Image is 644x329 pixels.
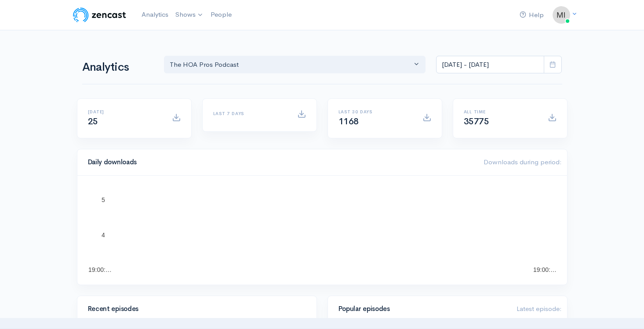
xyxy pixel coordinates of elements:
[88,266,112,273] text: 19:00:…
[338,305,506,313] h4: Popular episodes
[164,56,426,74] button: The HOA Pros Podcast
[138,5,172,24] a: Analytics
[102,196,105,203] text: 5
[72,6,127,24] img: ZenCast Logo
[436,56,544,74] input: analytics date range selector
[338,116,359,127] span: 1168
[484,158,562,166] span: Downloads during period:
[88,159,473,166] h4: Daily downloads
[338,109,412,114] h6: Last 30 days
[88,305,301,313] h4: Recent episodes
[82,61,153,74] h1: Analytics
[172,5,207,25] a: Shows
[533,266,557,273] text: 19:00:…
[553,6,570,24] img: ...
[88,116,98,127] span: 25
[170,60,412,70] div: The HOA Pros Podcast
[213,111,287,116] h6: Last 7 days
[517,304,562,313] span: Latest episode:
[207,5,235,24] a: People
[88,109,161,114] h6: [DATE]
[464,109,537,114] h6: All time
[516,6,547,25] a: Help
[102,231,105,239] text: 4
[88,186,557,274] svg: A chart.
[464,116,489,127] span: 35775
